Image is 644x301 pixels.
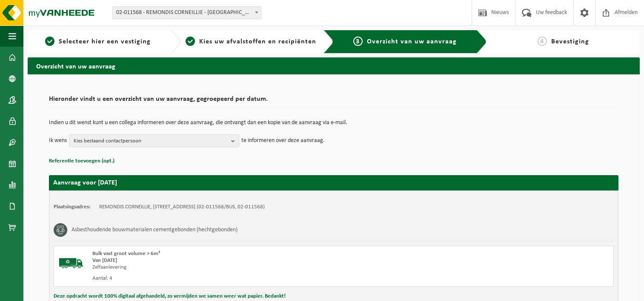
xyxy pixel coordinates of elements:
[74,135,228,148] span: Kies bestaand contactpersoon
[186,37,195,46] span: 2
[92,251,160,256] span: Bulk vast groot volume > 6m³
[92,258,117,263] strong: Van [DATE]
[199,38,316,45] span: Kies uw afvalstoffen en recipiënten
[538,37,547,46] span: 4
[32,37,164,47] a: 1Selecteer hier een vestiging
[53,179,117,186] strong: Aanvraag voor [DATE]
[99,204,265,210] td: REMONDIS CORNEILLIE, [STREET_ADDRESS] (02-011568/BUS, 02-011568)
[92,275,368,282] div: Aantal: 4
[49,96,618,107] h2: Hieronder vindt u een overzicht van uw aanvraag, gegroepeerd per datum.
[69,134,239,147] button: Kies bestaand contactpersoon
[49,156,114,167] button: Referentie toevoegen (opt.)
[28,57,640,74] h2: Overzicht van uw aanvraag
[92,264,368,271] div: Zelfaanlevering
[72,223,238,237] h3: Asbesthoudende bouwmaterialen cementgebonden (hechtgebonden)
[49,134,67,147] p: Ik wens
[45,37,54,46] span: 1
[241,134,325,147] p: te informeren over deze aanvraag.
[551,38,589,45] span: Bevestiging
[367,38,457,45] span: Overzicht van uw aanvraag
[49,120,618,126] p: Indien u dit wenst kunt u een collega informeren over deze aanvraag, die ontvangt dan een kopie v...
[353,37,363,46] span: 3
[59,38,151,45] span: Selecteer hier een vestiging
[112,6,261,19] span: 02-011568 - REMONDIS CORNEILLIE - BRUGGE
[58,250,84,276] img: BL-SO-LV.png
[113,7,261,19] span: 02-011568 - REMONDIS CORNEILLIE - BRUGGE
[54,204,91,210] strong: Plaatsingsadres:
[185,37,317,47] a: 2Kies uw afvalstoffen en recipiënten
